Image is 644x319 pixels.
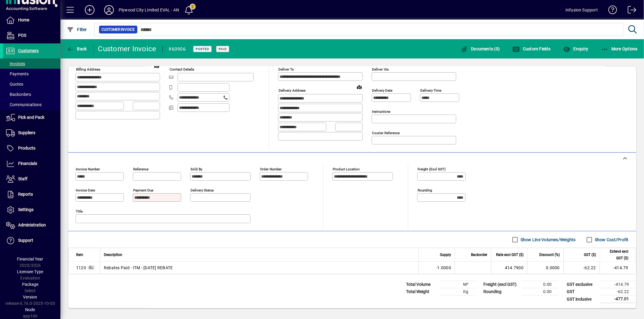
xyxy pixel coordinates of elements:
span: Support [18,238,33,243]
button: Custom Fields [511,43,552,54]
td: 0.00 [523,288,559,295]
span: Home [18,17,29,22]
td: Rounding [480,288,523,295]
span: Enquiry [563,46,588,51]
span: Package [22,282,38,287]
mat-label: Rounding [418,188,432,192]
a: Quotes [3,79,60,89]
a: Reports [3,187,60,202]
a: Suppliers [3,125,60,141]
td: GST [564,288,600,295]
label: Show Cost/Profit [594,237,629,243]
mat-label: Reference [133,167,149,171]
td: -414.79 [600,262,636,274]
span: -1.0000 [436,265,451,271]
a: Administration [3,218,60,233]
span: Paid [219,47,227,51]
span: Administration [18,223,46,227]
td: 0.00 [523,281,559,288]
span: Licensee Type [17,269,43,274]
mat-label: Invoice date [76,188,95,192]
mat-label: Payment due [133,188,153,192]
td: GST exclusive [564,281,600,288]
span: Backorders [6,92,31,97]
span: Pick and Pack [18,115,44,120]
a: Settings [3,202,60,217]
mat-label: Freight (excl GST) [418,167,446,171]
span: Payments [6,71,29,76]
td: Total Weight [403,288,439,295]
mat-label: Deliver via [372,67,389,71]
mat-label: Delivery status [191,188,214,192]
span: Reports [18,192,33,197]
span: Financials [18,161,37,166]
span: Filter [67,27,87,32]
span: Documents (0) [461,46,500,51]
span: Rebates Paid - ITM - [DATE] REBATE [104,265,173,271]
td: -62.22 [600,288,636,295]
div: Infusion Support [566,5,598,15]
mat-label: Delivery time [420,88,441,93]
span: Quotes [6,82,23,87]
mat-label: Courier Reference [372,131,400,135]
a: Communications [3,99,60,110]
mat-label: Instructions [372,109,390,114]
span: Financial Year [17,257,43,261]
span: Supply [440,251,451,258]
mat-label: Delivery date [372,88,392,93]
div: #60906 [169,44,186,54]
a: View on map [354,82,364,92]
button: Enquiry [562,43,590,54]
td: Total Volume [403,281,439,288]
span: More Options [601,46,638,51]
td: -414.79 [600,281,636,288]
span: Products [18,146,35,150]
span: Node [25,307,35,312]
mat-label: Sold by [191,167,202,171]
span: Customers [18,48,39,53]
span: Extend excl GST ($) [604,248,628,261]
span: Posted [196,47,209,51]
div: Plywood City Limited EVAL - AN [119,5,179,15]
span: Back [67,46,87,51]
span: Description [104,251,122,258]
span: Rebates Paid - ITM [76,265,86,271]
mat-label: Order number [260,167,282,171]
a: View on map [152,61,162,71]
a: Financials [3,156,60,171]
div: Customer Invoice [98,44,156,54]
a: Invoices [3,58,60,69]
td: Freight (excl GST) [480,281,523,288]
td: Kg [439,288,476,295]
td: GST inclusive [564,295,600,303]
span: Suppliers [18,130,35,135]
span: Customer Invoice [101,27,135,33]
div: 414.7900 [495,265,524,271]
span: GL [89,266,93,269]
button: Profile [99,5,119,15]
a: Staff [3,172,60,187]
span: POS [18,33,26,38]
a: Products [3,141,60,156]
span: Rate excl GST ($) [496,251,524,258]
mat-label: Product location [333,167,360,171]
td: -477.01 [600,295,636,303]
a: Backorders [3,89,60,99]
span: Settings [18,207,34,212]
span: Communications [6,102,42,107]
a: Knowledge Base [604,1,617,21]
button: Add [80,5,99,15]
span: Backorder [471,251,487,258]
a: Logout [623,1,636,21]
span: Discount (%) [539,251,560,258]
a: POS [3,28,60,43]
span: Invoices [6,61,25,66]
mat-label: Invoice number [76,167,100,171]
label: Show Line Volumes/Weights [519,237,576,243]
span: Custom Fields [513,46,551,51]
a: Pick and Pack [3,110,60,125]
mat-label: Deliver To [278,67,294,71]
button: Back [65,43,88,54]
a: Payments [3,69,60,79]
span: Item [76,251,83,258]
